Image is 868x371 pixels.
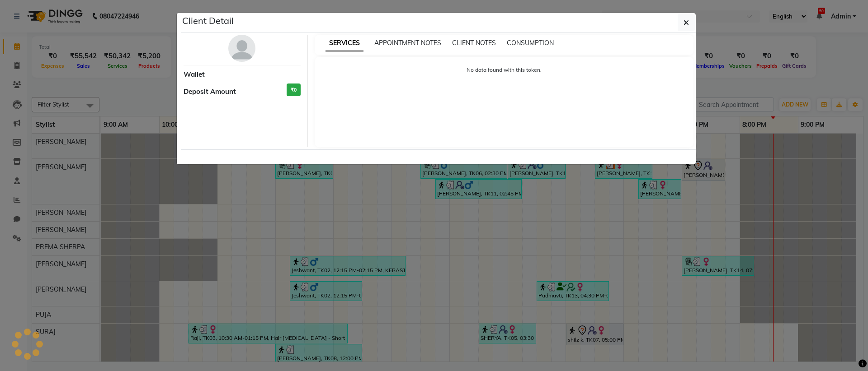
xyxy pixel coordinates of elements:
span: CLIENT NOTES [452,39,496,47]
p: No data found with this token. [324,66,685,74]
span: Deposit Amount [184,87,236,97]
span: Wallet [184,70,205,80]
h3: ₹0 [287,83,301,97]
h5: Client Detail [182,14,234,28]
span: SERVICES [325,35,363,51]
span: APPOINTMENT NOTES [374,39,441,47]
img: avatar [228,35,255,62]
span: CONSUMPTION [507,39,554,47]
